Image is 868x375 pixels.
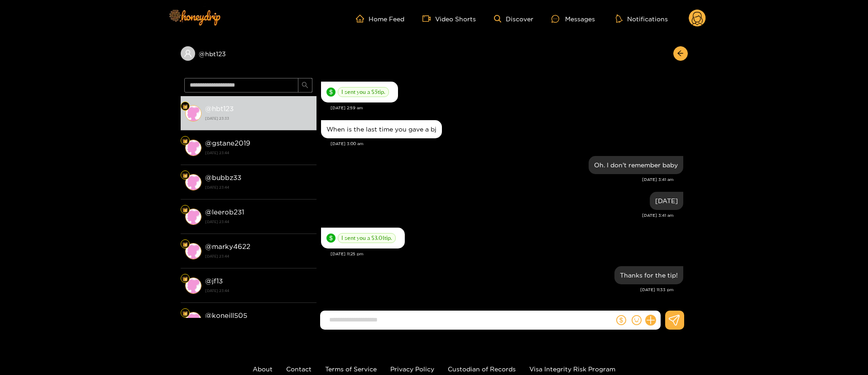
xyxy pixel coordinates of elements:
strong: @ leerob231 [205,208,244,216]
img: Fan Level [182,276,188,282]
button: dollar [614,313,628,327]
a: Privacy Policy [390,365,434,372]
a: Discover [494,15,533,23]
strong: [DATE] 23:33 [205,114,312,122]
img: conversation [185,140,201,156]
div: [DATE] 3:41 am [321,212,674,219]
a: Terms of Service [325,365,377,372]
a: Contact [286,365,312,372]
img: Fan Level [182,173,188,178]
a: Video Shorts [422,15,476,23]
span: user [184,49,192,58]
strong: @ bubbz33 [205,174,241,181]
img: conversation [185,243,201,259]
strong: [DATE] 23:44 [205,183,312,191]
span: I sent you a $ 5 tip. [338,87,389,97]
strong: @ gstane2019 [205,139,250,147]
strong: @ jf13 [205,277,223,285]
span: video-camera [422,15,435,23]
div: Oh. I don't remember baby [594,161,678,169]
div: Sep. 23, 11:25 pm [321,228,405,248]
span: smile [632,315,642,325]
div: When is the last time you gave a bj [326,126,436,133]
div: Sep. 21, 3:41 am [589,156,683,174]
div: Thanks for the tip! [620,272,678,279]
div: Sep. 23, 11:33 pm [614,266,683,284]
strong: [DATE] 23:44 [205,218,312,226]
div: [DATE] 2:59 am [331,105,683,111]
strong: [DATE] 23:44 [205,252,312,260]
div: [DATE] 11:25 pm [331,251,683,257]
img: conversation [185,312,201,328]
span: home [356,15,369,23]
button: search [298,78,312,93]
a: Home Feed [356,15,404,23]
div: Messages [551,14,595,24]
div: Sep. 21, 3:41 am [650,192,683,210]
div: @hbt123 [181,46,317,61]
div: Sep. 21, 2:59 am [321,82,398,102]
div: [DATE] 11:33 pm [321,287,674,293]
strong: [DATE] 23:44 [205,149,312,157]
a: Custodian of Records [448,365,516,372]
button: arrow-left [673,46,688,61]
div: [DATE] 3:41 am [321,176,674,183]
span: dollar-circle [326,234,336,243]
img: Fan Level [182,242,188,247]
span: arrow-left [677,50,684,58]
button: Notifications [613,14,671,23]
img: conversation [185,209,201,225]
img: Fan Level [182,138,188,144]
img: Fan Level [182,311,188,316]
img: Fan Level [182,207,188,213]
span: I sent you a $ 3.01 tip. [338,233,396,243]
strong: @ marky4622 [205,243,250,250]
img: conversation [185,174,201,190]
img: Fan Level [182,104,188,109]
strong: [DATE] 23:44 [205,287,312,295]
span: dollar-circle [326,88,336,97]
div: [DATE] 3:00 am [331,141,683,147]
div: Sep. 21, 3:00 am [321,120,442,138]
a: Visa Integrity Risk Program [529,365,615,372]
strong: @ koneill505 [205,312,247,319]
span: search [302,82,308,89]
div: [DATE] [655,197,678,205]
img: conversation [185,278,201,294]
img: conversation [185,105,201,122]
a: About [253,365,273,372]
span: dollar [616,315,626,325]
strong: @ hbt123 [205,105,234,112]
